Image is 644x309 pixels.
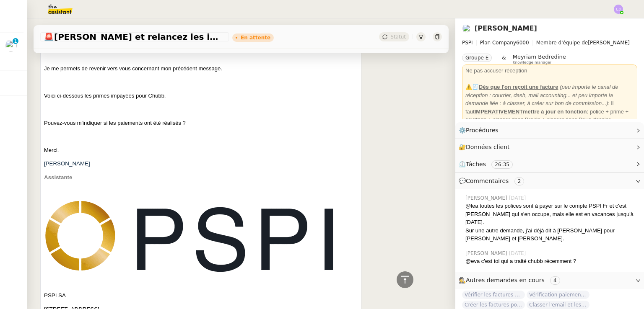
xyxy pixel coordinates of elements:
em: (peu importe le canal de réception : courrier, dash, mail accounting... et peu importe la demande... [465,84,618,106]
span: 🚨 [44,32,54,42]
div: 🕵️Autres demandes en cours 4 [455,272,644,288]
span: 🔐 [459,142,513,152]
u: Dès que l'on reçoit une facture [479,84,558,90]
span: Plan Company [480,40,516,46]
p: Je me permets de revenir vers vous concernant mon précédent message. [44,64,358,73]
app-user-label: Knowledge manager [513,54,566,64]
span: PSPI SA [44,292,66,299]
span: Tâches [466,161,486,167]
span: [PERSON_NAME] [465,194,509,202]
div: 💬Commentaires 2 [455,173,644,189]
p: Pouvez-vous m'indiquer si les paiements ont été réalisés ? [44,119,358,127]
u: IMPERATIVEMENT [475,108,523,115]
nz-tag: Groupe E [462,54,492,62]
div: 🔐Données client [455,139,644,155]
span: Procédures [466,127,499,134]
span: Données client [466,144,510,150]
span: [PERSON_NAME] [44,160,90,167]
img: svg [614,5,623,14]
nz-tag: 2 [514,177,525,185]
nz-tag: 4 [550,276,560,285]
span: 🕵️ [459,277,563,283]
a: [PERSON_NAME] [475,24,537,32]
span: ⏲️ [459,161,520,167]
div: @eva c'est toi qui a traité chubb récemment ? [465,257,637,265]
div: En attente [241,35,270,40]
span: 💬 [459,178,527,184]
span: Commentaires [466,178,509,184]
div: ⚙️Procédures [455,122,644,139]
div: @lea toutes les polices sont à payer sur le compte PSPI Fr et c'est [PERSON_NAME] qui s'en occupe... [465,202,637,227]
div: ⚠️🧾 : il faut : police + prime + courtage + classer dans Brokin + classer dans Drive dossier Fact... [465,83,634,132]
div: Sur une autre demande, j'ai déjà dit à [PERSON_NAME] pour [PERSON_NAME] et [PERSON_NAME]. [465,227,637,243]
img: users%2FNmPW3RcGagVdwlUj0SIRjiM8zA23%2Favatar%2Fb3e8f68e-88d8-429d-a2bd-00fb6f2d12db [462,24,471,33]
span: [DATE] [509,250,528,257]
span: Meyriam Bedredine [513,54,566,60]
span: Knowledge manager [513,60,552,65]
span: Vérification paiements WYCC et MS [PERSON_NAME] [527,291,589,299]
span: Membre d'équipe de [536,40,588,46]
span: Classer l'email et les fichiers [527,301,589,309]
nz-tag: 26:35 [491,160,513,169]
span: [PERSON_NAME] [462,39,637,47]
span: [DATE] [509,194,528,202]
span: ⚙️ [459,126,502,135]
span: Statut [390,34,406,40]
span: PSPI [462,40,473,46]
p: Voici ci-dessous les primes impayées pour Chubb. [44,92,358,100]
strong: mettre à jour en fonction [475,108,587,115]
p: Merci. [44,146,358,154]
span: Vérifier les factures non réglées [462,291,525,299]
span: [PERSON_NAME] [465,250,509,257]
div: ⏲️Tâches 26:35 [455,156,644,173]
div: Ne pas accuser réception [465,67,634,75]
img: users%2F0zQGGmvZECeMseaPawnreYAQQyS2%2Favatar%2Feddadf8a-b06f-4db9-91c4-adeed775bb0f [5,40,17,51]
span: Créer les factures pour Coromandel [462,301,525,309]
img: Une image contenant capture d’écran, cercle, Graphique, PoliceDescription générée automatiquement [44,201,338,272]
nz-badge-sup: 1 [13,38,18,44]
span: [PERSON_NAME] et relancez les impayés chez [PERSON_NAME] [44,33,226,41]
p: 1 [14,38,17,46]
span: Assistante [44,174,72,180]
span: Autres demandes en cours [466,277,545,283]
span: 6000 [516,40,529,46]
span: & [502,54,506,64]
